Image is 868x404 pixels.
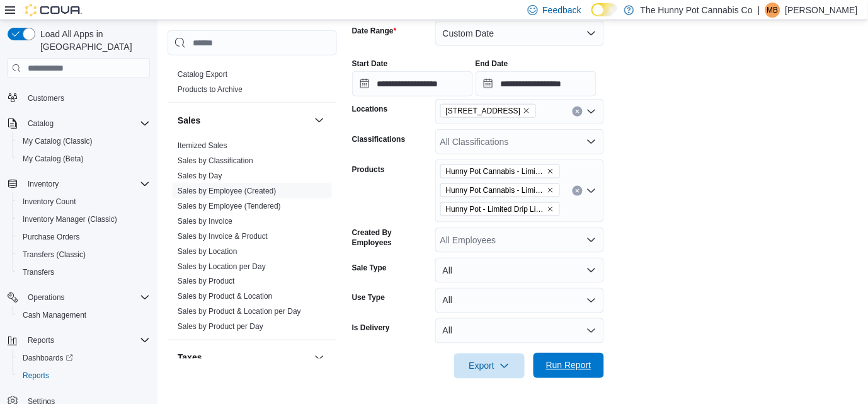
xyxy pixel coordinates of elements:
p: The Hunny Pot Cannabis Co [641,3,753,18]
span: Sales by Invoice [178,216,232,226]
span: Itemized Sales [178,141,227,151]
span: Inventory Manager (Classic) [18,212,150,227]
button: Inventory [23,176,64,192]
button: Cash Management [13,306,155,324]
span: Hunny Pot Cannabis - Limited Drip Pre-Rolls - 10x0.35g [440,164,560,178]
button: All [435,288,604,313]
span: Transfers (Classic) [18,247,150,262]
a: Dashboards [13,349,155,367]
a: My Catalog (Beta) [18,151,89,166]
span: 198 Queen St [440,104,537,118]
button: Clear input [573,107,583,117]
a: Sales by Product & Location per Day [178,308,301,316]
span: Catalog [23,116,150,131]
label: Locations [352,104,388,114]
a: Sales by Classification [178,156,253,165]
div: Mackenzie Brewitt [765,3,780,18]
span: MB [767,3,779,18]
span: Transfers [23,267,54,277]
button: All [435,258,604,283]
span: Inventory [23,176,150,192]
span: My Catalog (Classic) [23,136,93,146]
span: Catalog [28,118,54,129]
span: Sales by Employee (Tendered) [178,201,281,211]
p: [PERSON_NAME] [785,3,858,18]
button: Reports [13,367,155,384]
span: Customers [28,93,64,103]
a: Sales by Location [178,247,237,256]
button: Reports [3,332,155,349]
button: Taxes [312,350,327,366]
span: Operations [23,290,150,305]
span: Reports [18,368,150,383]
button: Customers [3,88,155,107]
label: Classifications [352,134,406,144]
span: Sales by Product & Location per Day [178,307,301,317]
a: Sales by Product [178,277,235,286]
a: Transfers (Classic) [18,247,91,262]
button: My Catalog (Beta) [13,150,155,168]
button: Remove Hunny Pot - Limited Drip Liquid Diamonds AIO Disposable - 1g from selection in this group [547,205,554,213]
a: Sales by Location per Day [178,262,266,271]
span: Inventory Manager (Classic) [23,214,117,224]
label: Products [352,164,385,175]
span: Reports [28,335,54,345]
span: Purchase Orders [23,232,80,242]
span: Transfers (Classic) [23,250,86,260]
a: Inventory Count [18,194,81,209]
span: Inventory [28,179,59,189]
span: My Catalog (Beta) [18,151,150,166]
a: Customers [23,91,69,106]
span: Purchase Orders [18,229,150,245]
button: Transfers [13,263,155,281]
h3: Sales [178,114,201,127]
a: Sales by Product per Day [178,323,263,332]
a: Reports [18,368,54,383]
button: Remove Hunny Pot Cannabis - Limited Drip Pre-Rolls - 10x0.35g from selection in this group [547,168,554,175]
div: Products [168,67,337,102]
button: Sales [178,114,309,127]
span: Cash Management [23,310,86,320]
a: Catalog Export [178,70,227,79]
button: Inventory Manager (Classic) [13,211,155,228]
span: Export [462,354,517,379]
span: Inventory Count [18,194,150,209]
span: [STREET_ADDRESS] [446,105,521,117]
span: Dashboards [23,353,73,363]
button: Remove Hunny Pot Cannabis - Limited Drip - 3.5g from selection in this group [547,187,554,194]
span: Hunny Pot Cannabis - Limited Drip - 3.5g [440,183,560,197]
span: Sales by Product [178,277,235,287]
span: Sales by Location per Day [178,262,266,272]
span: Inventory Count [23,197,76,207]
a: My Catalog (Classic) [18,134,98,149]
button: Sales [312,113,327,128]
label: Sale Type [352,263,387,273]
label: Start Date [352,59,388,69]
button: All [435,318,604,343]
label: Is Delivery [352,323,390,333]
a: Sales by Employee (Tendered) [178,202,281,211]
button: Inventory [3,175,155,193]
button: Catalog [23,116,59,131]
a: Itemized Sales [178,141,227,150]
span: Transfers [18,265,150,280]
span: Load All Apps in [GEOGRAPHIC_DATA] [35,28,150,53]
button: Clear input [573,186,583,196]
span: Dark Mode [591,16,592,17]
button: Catalog [3,115,155,132]
h3: Taxes [178,352,202,364]
button: Open list of options [586,235,597,245]
a: Sales by Invoice & Product [178,232,268,241]
a: Transfers [18,265,59,280]
a: Sales by Day [178,171,222,180]
button: Open list of options [586,137,597,147]
input: Press the down key to open a popover containing a calendar. [476,71,597,96]
button: Operations [3,289,155,306]
span: Products to Archive [178,84,243,95]
label: Use Type [352,293,385,303]
span: Sales by Location [178,246,237,257]
span: Sales by Day [178,171,222,181]
span: Catalog Export [178,69,227,79]
p: | [758,3,760,18]
span: Hunny Pot - Limited Drip Liquid Diamonds AIO Disposable - 1g [446,203,544,216]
